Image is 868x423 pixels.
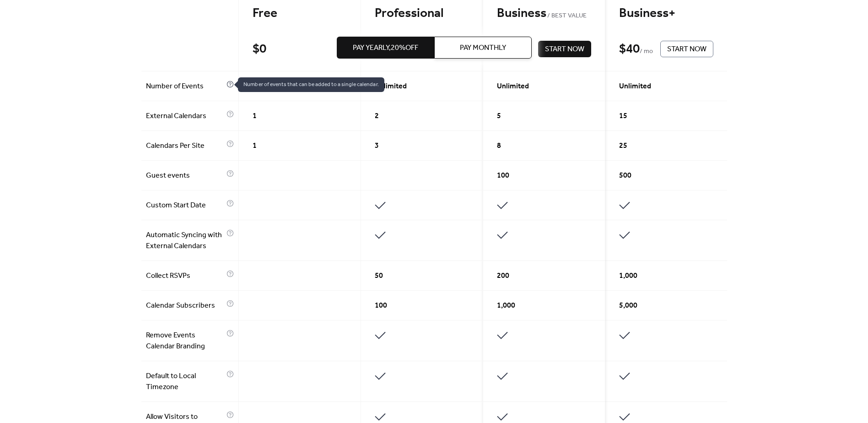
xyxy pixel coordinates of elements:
[375,300,387,311] span: 100
[619,170,631,181] span: 500
[497,141,501,152] span: 8
[375,111,379,122] span: 2
[253,81,261,92] span: 10
[546,11,587,22] span: BEST VALUE
[619,41,640,57] div: $ 40
[497,170,509,181] span: 100
[146,200,224,211] span: Custom Start Date
[619,81,651,92] span: Unlimited
[146,170,224,181] span: Guest events
[253,41,266,57] div: $ 0
[375,271,383,282] span: 50
[619,111,627,122] span: 15
[619,141,627,152] span: 25
[667,44,706,55] span: Start Now
[146,141,224,152] span: Calendars Per Site
[146,330,224,352] span: Remove Events Calendar Branding
[497,300,515,311] span: 1,000
[619,271,637,282] span: 1,000
[337,37,434,59] button: Pay Yearly,20%off
[460,43,506,54] span: Pay Monthly
[538,41,591,57] button: Start Now
[660,41,713,57] button: Start Now
[146,300,224,311] span: Calendar Subscribers
[238,77,384,92] span: Number of events that can be added to a single calendar.
[253,5,347,22] div: Free
[497,111,501,122] span: 5
[146,371,224,393] span: Default to Local Timezone
[545,44,584,55] span: Start Now
[640,46,653,57] span: / mo
[497,5,591,22] div: Business
[375,141,379,152] span: 3
[619,5,713,22] div: Business+
[619,300,637,311] span: 5,000
[146,111,224,122] span: External Calendars
[353,43,418,54] span: Pay Yearly, 20% off
[146,271,224,282] span: Collect RSVPs
[497,271,509,282] span: 200
[146,230,224,252] span: Automatic Syncing with External Calendars
[253,141,257,152] span: 1
[146,81,224,92] span: Number of Events
[253,111,257,122] span: 1
[434,37,532,59] button: Pay Monthly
